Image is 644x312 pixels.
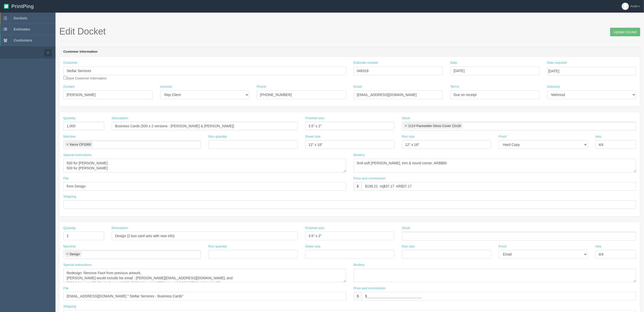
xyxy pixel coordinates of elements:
span: Dockets [14,16,27,20]
div: Xerox CP1000 [70,143,91,146]
div: $ [354,292,362,300]
textarea: Redesign: Remove Fax# from previous artwork, [PERSON_NAME] would include his email : [PERSON_NAME... [63,269,346,282]
label: Quantity [63,226,75,231]
textarea: 500 for [PERSON_NAME] 500 for [PERSON_NAME] [63,159,346,172]
label: Finished size [305,226,324,231]
span: Estimates [14,27,30,31]
label: Sheet size [305,134,321,139]
label: Run quantity [208,134,227,139]
label: Stock [402,226,410,231]
label: Customer [63,60,77,65]
label: Quantity [63,116,75,121]
label: Account [160,84,172,89]
img: avatar_default-7531ab5dedf162e01f1e0bb0964e6a185e93c5c22dfe317fb01d7f8cd2b1632c.jpg [622,3,629,10]
div: $ [354,182,362,191]
label: Special instructions [63,263,92,267]
div: Design [70,253,80,256]
label: Bindery [354,153,365,158]
label: Bindery [354,263,365,267]
img: logo-3e63b451c926e2ac314895c53de4908e5d424f24456219fb08d385ab2e579770.png [4,4,9,9]
label: Stock [402,116,410,121]
label: Run quantity [208,244,227,249]
label: Date required [547,60,567,65]
label: Description [112,226,128,231]
label: Finished size [305,116,324,121]
label: Sheet size [305,244,321,249]
label: Proof [499,134,507,139]
label: Price and commission [354,176,386,181]
label: Run size [402,134,415,139]
label: File [63,286,69,291]
label: Run size [402,244,415,249]
input: Enter customer name [63,67,346,75]
label: File [63,176,69,181]
div: Save Customer Information [63,60,346,81]
label: Inks [595,134,601,139]
label: Machine [63,134,76,139]
textarea: 5mil soft [PERSON_NAME], trim & round corner, ARB$60 [354,159,636,172]
label: Inks [595,244,601,249]
h1: Edit Docket [59,26,640,37]
span: Customers [14,38,32,42]
div: 111# Pacesetter Gloss Cover 12x18 [408,124,461,128]
label: Shipping [63,304,76,309]
label: Shipping [63,194,76,199]
label: Machine [63,244,76,249]
label: Salesrep [547,84,560,89]
label: Proof [499,244,507,249]
label: Description [112,116,128,121]
header: Customer Information [60,47,640,57]
input: Update Docket [610,28,640,36]
label: Contact [63,84,75,89]
label: Date [450,60,457,65]
label: Phone [257,84,266,89]
label: Email [354,84,362,89]
label: Special instructions [63,153,92,158]
label: Terms [450,84,459,89]
label: Price and commission [354,286,386,291]
label: Estimate number [354,60,378,65]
